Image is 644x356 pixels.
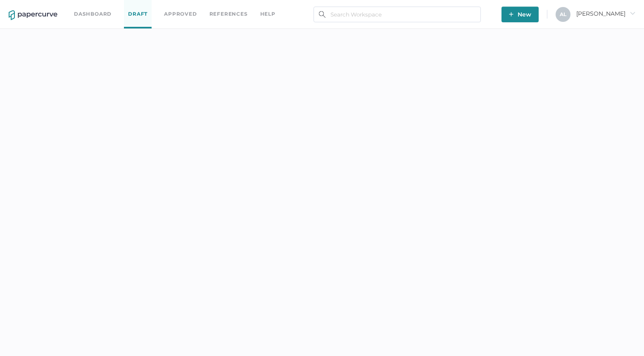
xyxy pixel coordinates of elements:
img: papercurve-logo-colour.7244d18c.svg [9,10,57,20]
img: search.bf03fe8b.svg [319,11,326,18]
span: A L [560,11,566,17]
a: Approved [164,9,197,19]
input: Search Workspace [314,7,481,22]
span: New [509,7,531,22]
img: plus-white.e19ec114.svg [509,12,513,17]
a: Dashboard [74,9,112,19]
i: arrow_right [630,10,635,16]
span: [PERSON_NAME] [576,10,635,17]
div: help [260,9,276,19]
button: New [501,7,539,22]
a: References [209,9,248,19]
